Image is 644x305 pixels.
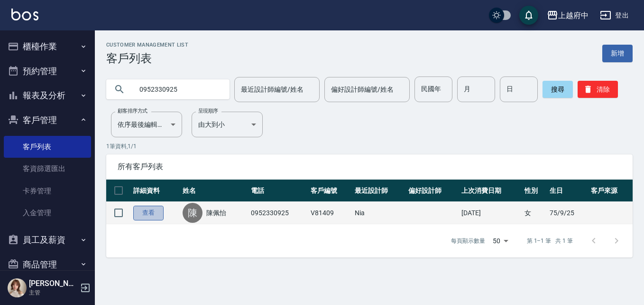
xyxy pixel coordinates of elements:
button: 搜尋 [543,81,573,98]
button: 報表及分析 [4,83,91,108]
a: 查看 [133,206,164,220]
th: 客戶編號 [308,180,352,202]
td: 0952330925 [248,202,308,224]
th: 生日 [547,180,589,202]
a: 客資篩選匯出 [4,158,91,180]
a: 陳佩怡 [206,208,226,218]
th: 性別 [522,180,547,202]
a: 入金管理 [4,202,91,224]
a: 卡券管理 [4,180,91,202]
td: 女 [522,202,547,224]
label: 呈現順序 [198,107,218,114]
div: 陳 [183,203,202,223]
th: 姓名 [180,180,248,202]
td: [DATE] [459,202,522,224]
img: Logo [11,9,38,20]
button: 上越府中 [543,6,592,25]
th: 上次消費日期 [459,180,522,202]
th: 最近設計師 [352,180,406,202]
td: V81409 [308,202,352,224]
button: save [519,6,538,25]
p: 每頁顯示數量 [451,237,485,245]
span: 所有客戶列表 [118,162,621,172]
button: 櫃檯作業 [4,34,91,59]
h2: Customer Management List [106,42,188,48]
th: 電話 [248,180,308,202]
div: 上越府中 [558,10,589,21]
button: 商品管理 [4,252,91,277]
button: 員工及薪資 [4,228,91,252]
button: 清除 [578,81,618,98]
h5: [PERSON_NAME] [29,279,77,288]
p: 第 1–1 筆 共 1 筆 [527,237,573,245]
td: 75/9/25 [547,202,589,224]
a: 客戶列表 [4,136,91,158]
label: 顧客排序方式 [118,107,147,114]
button: 預約管理 [4,59,91,84]
div: 依序最後編輯時間 [111,112,182,137]
p: 1 筆資料, 1 / 1 [106,142,633,151]
h3: 客戶列表 [106,52,188,65]
div: 由大到小 [192,112,263,137]
th: 客戶來源 [589,180,633,202]
button: 客戶管理 [4,108,91,133]
button: 登出 [596,7,633,24]
a: 新增 [602,45,633,62]
div: 50 [489,228,512,254]
th: 詳細資料 [131,180,180,202]
p: 主管 [29,288,77,297]
th: 偏好設計師 [406,180,460,202]
img: Person [8,278,27,297]
input: 搜尋關鍵字 [133,76,222,102]
td: Nia [352,202,406,224]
